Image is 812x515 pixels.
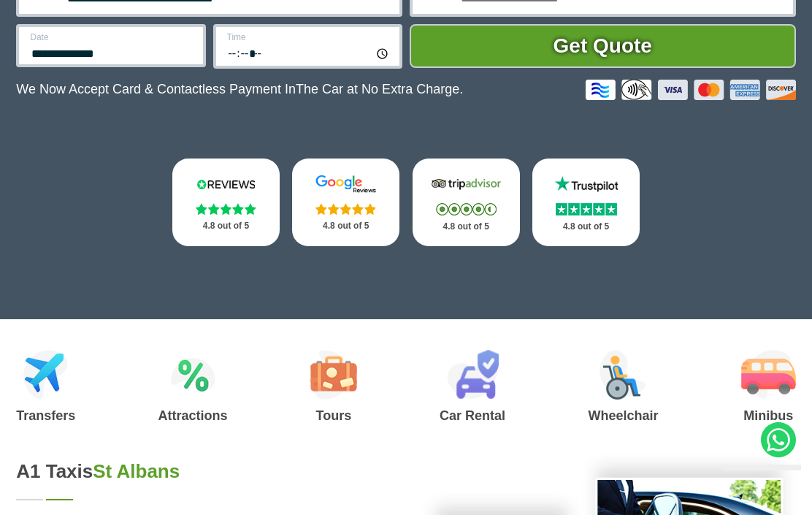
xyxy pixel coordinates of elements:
img: Google [308,175,383,194]
h3: Car Rental [440,409,505,422]
img: Stars [436,203,497,215]
img: Car Rental [447,350,499,400]
img: Tripadvisor [429,175,504,194]
h3: Wheelchair [588,409,658,422]
img: Wheelchair [600,350,646,400]
img: Stars [315,203,376,215]
img: Minibus [741,350,796,400]
h3: Transfers [16,409,75,422]
h3: Tours [310,409,357,422]
img: Tours [310,350,357,400]
label: Time [227,33,391,42]
img: Trustpilot [548,175,624,194]
a: Trustpilot Stars 4.8 out of 5 [532,159,640,246]
a: Reviews.io Stars 4.8 out of 5 [172,159,280,246]
a: Tripadvisor Stars 4.8 out of 5 [413,159,520,246]
a: Google Stars 4.8 out of 5 [292,159,399,246]
img: Airport Transfers [23,350,68,400]
h2: A1 Taxis [16,460,390,483]
span: St Albans [93,460,180,482]
h3: Attractions [158,409,228,422]
img: Stars [556,203,617,215]
button: Get Quote [410,24,796,68]
span: The Car at No Extra Charge. [296,82,463,96]
p: 4.8 out of 5 [429,218,504,236]
p: We Now Accept Card & Contactless Payment In [16,82,463,97]
iframe: chat widget [716,465,801,504]
img: Reviews.io [188,175,264,194]
img: Attractions [171,350,215,400]
img: Stars [196,203,256,215]
img: Credit And Debit Cards [586,80,796,100]
p: 4.8 out of 5 [548,218,624,236]
label: Date [30,33,194,42]
p: 4.8 out of 5 [308,217,383,235]
p: 4.8 out of 5 [188,217,264,235]
h3: Minibus [741,409,796,422]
